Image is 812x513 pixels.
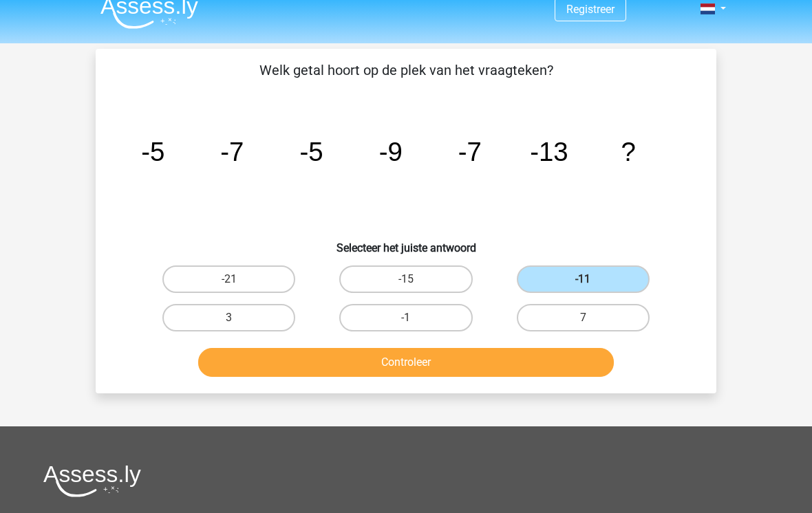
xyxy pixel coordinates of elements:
[339,304,472,331] label: -1
[118,60,694,80] p: Welk getal hoort op de plek van het vraagteken?
[141,137,164,166] tspan: -5
[458,137,482,166] tspan: -7
[162,265,295,293] label: -21
[118,230,694,254] h6: Selecteer het juiste antwoord
[220,137,244,166] tspan: -7
[379,137,403,166] tspan: -9
[530,137,568,166] tspan: -13
[198,348,615,377] button: Controleer
[517,304,650,331] label: 7
[566,3,615,16] a: Registreer
[339,265,472,293] label: -15
[162,304,295,331] label: 3
[43,465,141,497] img: Assessly logo
[517,265,650,293] label: -11
[299,137,323,166] tspan: -5
[621,137,635,166] tspan: ?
